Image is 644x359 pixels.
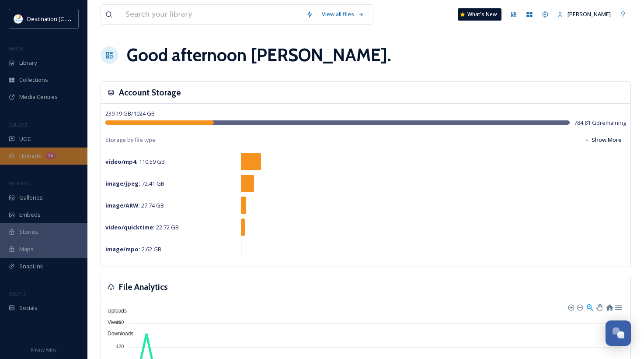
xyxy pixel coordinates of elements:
[19,59,37,67] span: Library
[31,344,56,355] a: Privacy Policy
[19,262,43,271] span: SnapLink
[19,76,48,84] span: Collections
[119,86,181,99] h3: Account Storage
[105,109,155,117] span: 239.19 GB / 1024 GB
[19,135,31,143] span: UGC
[614,303,622,310] div: Menu
[119,281,168,293] h3: File Analytics
[105,201,164,209] span: 27.74 GB
[19,304,38,312] span: Socials
[105,136,156,144] span: Storage by file type
[9,121,28,128] span: COLLECT
[116,344,124,349] tspan: 120
[553,6,615,23] a: [PERSON_NAME]
[606,303,613,310] div: Reset Zoom
[458,8,501,21] a: What's New
[121,5,302,24] input: Search your library
[105,223,179,231] span: 22.72 GB
[606,320,631,346] button: Open Chat
[567,304,574,310] div: Zoom In
[105,179,140,187] strong: image/jpeg :
[101,308,127,314] span: Uploads
[127,42,391,68] h1: Good afternoon [PERSON_NAME] .
[45,152,56,159] div: 1k
[9,45,24,52] span: MEDIA
[116,320,124,325] tspan: 160
[317,6,369,23] a: View all files
[105,158,138,165] strong: video/mp4 :
[596,304,601,310] div: Panning
[105,201,140,209] strong: image/ARW :
[105,245,161,253] span: 2.62 GB
[586,303,593,310] div: Selection Zoom
[31,347,56,353] span: Privacy Policy
[9,290,26,297] span: SOCIALS
[105,158,165,165] span: 110.59 GB
[580,131,626,148] button: Show More
[101,331,133,337] span: Downloads
[19,245,34,253] span: Maps
[567,10,611,18] span: [PERSON_NAME]
[105,223,155,231] strong: video/quicktime :
[14,14,23,23] img: download.png
[101,319,122,325] span: Views
[19,93,58,101] span: Media Centres
[27,14,114,23] span: Destination [GEOGRAPHIC_DATA]
[105,179,164,187] span: 72.41 GB
[105,245,140,253] strong: image/mpo :
[576,304,582,310] div: Zoom Out
[19,228,38,236] span: Stories
[19,211,41,219] span: Embeds
[574,119,626,127] span: 784.81 GB remaining
[19,152,41,160] span: Uploads
[19,194,43,202] span: Galleries
[9,180,29,187] span: WIDGETS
